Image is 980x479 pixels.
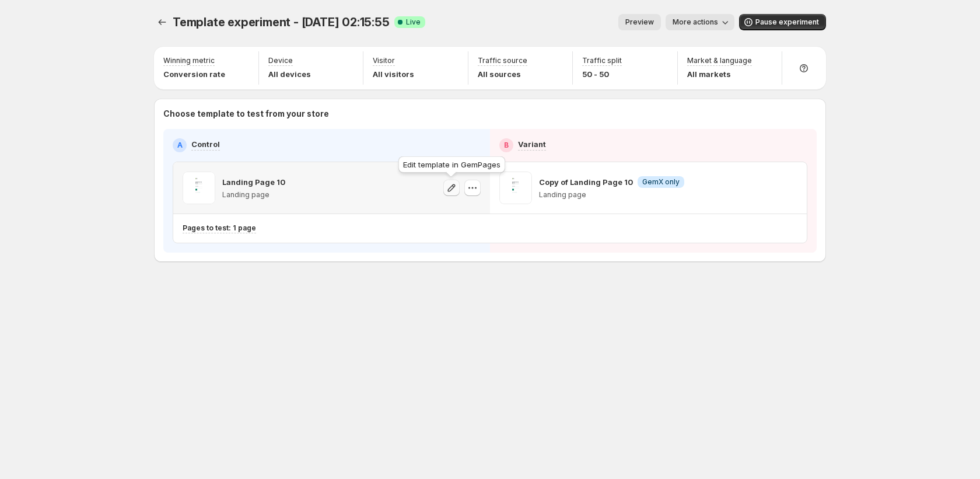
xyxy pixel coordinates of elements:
[154,14,170,30] button: Experiments
[518,138,546,150] p: Variant
[673,18,718,27] span: More actions
[191,138,220,150] p: Control
[755,18,819,27] span: Pause experiment
[687,68,752,80] p: All markets
[666,14,734,30] button: More actions
[222,176,285,188] p: Landing Page 10
[618,14,661,30] button: Preview
[539,190,684,200] p: Landing page
[642,177,680,187] span: GemX only
[582,56,622,65] p: Traffic split
[478,68,527,80] p: All sources
[268,56,293,65] p: Device
[539,176,633,188] p: Copy of Landing Page 10
[173,15,390,29] span: Template experiment - [DATE] 02:15:55
[625,18,654,27] span: Preview
[687,56,752,65] p: Market & language
[163,56,215,65] p: Winning metric
[478,56,527,65] p: Traffic source
[268,68,311,80] p: All devices
[183,223,256,233] p: Pages to test: 1 page
[373,68,414,80] p: All visitors
[406,18,421,27] span: Live
[183,172,215,204] img: Landing Page 10
[373,56,395,65] p: Visitor
[163,68,225,80] p: Conversion rate
[222,190,285,200] p: Landing page
[163,108,817,120] p: Choose template to test from your store
[739,14,826,30] button: Pause experiment
[582,68,622,80] p: 50 - 50
[177,141,183,150] h2: A
[504,141,509,150] h2: B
